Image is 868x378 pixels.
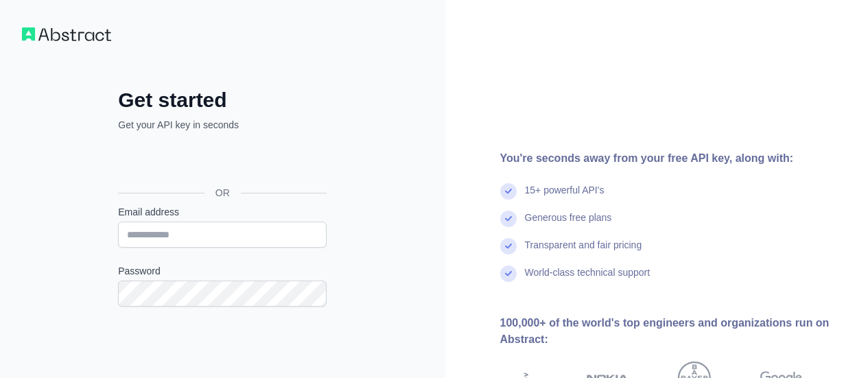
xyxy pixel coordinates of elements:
[500,183,517,200] img: check mark
[204,186,241,200] span: OR
[525,211,612,238] div: Generous free plans
[118,323,327,377] iframe: reCAPTCHA
[500,265,517,282] img: check mark
[525,265,650,293] div: World-class technical support
[500,238,517,255] img: check mark
[111,147,331,177] iframe: Sign in with Google Button
[118,264,327,278] label: Password
[500,211,517,227] img: check mark
[22,27,111,41] img: Workflow
[118,118,327,132] p: Get your API key in seconds
[118,205,327,219] label: Email address
[525,238,642,265] div: Transparent and fair pricing
[118,88,327,113] h2: Get started
[500,315,847,348] div: 100,000+ of the world's top engineers and organizations run on Abstract:
[500,150,847,167] div: You're seconds away from your free API key, along with:
[525,183,605,211] div: 15+ powerful API's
